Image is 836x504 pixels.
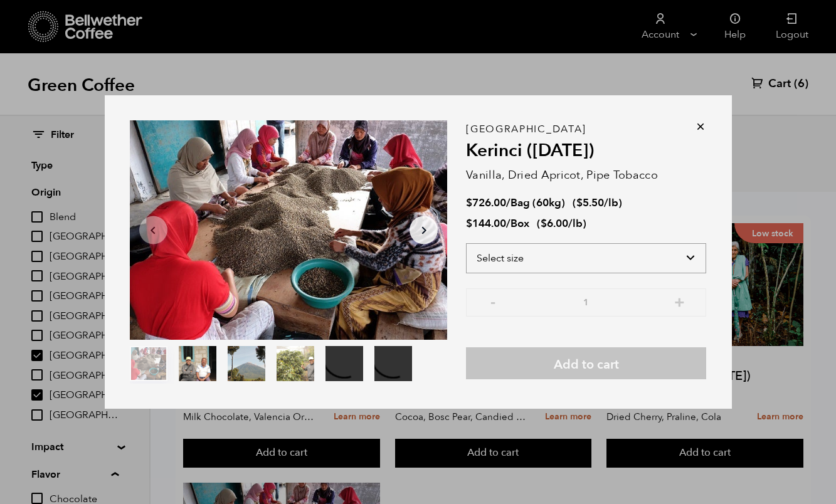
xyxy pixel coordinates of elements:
[466,196,472,210] span: $
[576,196,583,210] span: $
[576,196,604,210] bdi: 5.50
[325,346,363,381] video: Your browser does not support the video tag.
[466,167,706,184] p: Vanilla, Dried Apricot, Pipe Tobacco
[466,216,472,231] span: $
[537,216,586,231] span: ( )
[604,196,618,210] span: /lb
[568,216,583,231] span: /lb
[541,216,568,231] bdi: 6.00
[466,347,706,379] button: Add to cart
[374,346,412,381] video: Your browser does not support the video tag.
[466,140,706,162] h2: Kerinci ([DATE])
[541,216,547,231] span: $
[485,295,500,307] button: -
[506,196,511,210] span: /
[511,216,529,231] span: Box
[506,216,511,231] span: /
[573,196,622,210] span: ( )
[511,196,565,210] span: Bag (60kg)
[466,216,506,231] bdi: 144.00
[672,295,687,307] button: +
[466,196,506,210] bdi: 726.00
